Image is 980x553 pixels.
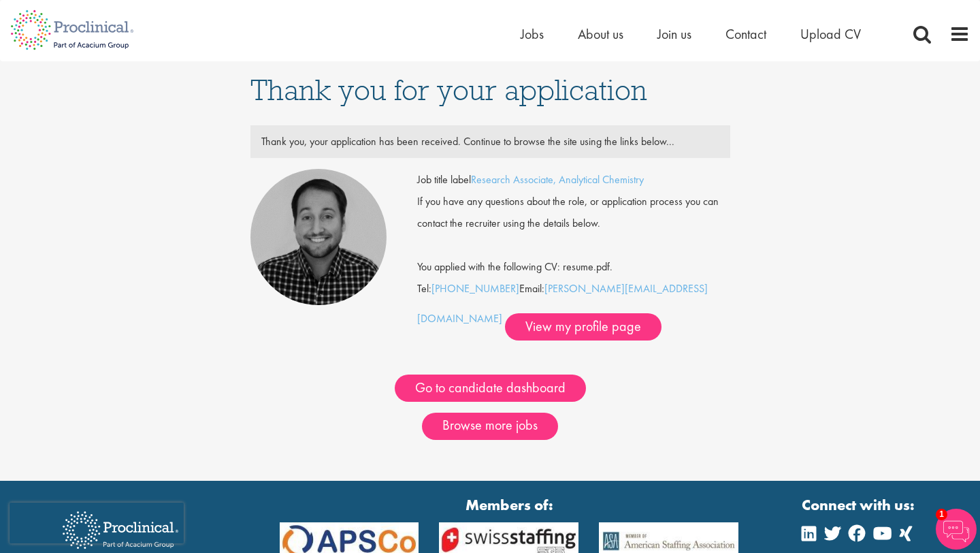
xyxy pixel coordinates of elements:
[725,25,766,43] a: Contact
[505,313,661,341] a: View my profile page
[10,503,184,543] iframe: reCAPTCHA
[407,234,740,278] div: You applied with the following CV: resume.pdf.
[802,494,917,516] strong: Connect with us:
[521,25,544,43] a: Jobs
[407,191,740,234] div: If you have any questions about the role, or application process you can contact the recruiter us...
[936,509,947,520] span: 1
[578,25,623,43] a: About us
[280,494,739,516] strong: Members of:
[936,509,977,550] img: Chatbot
[407,169,740,191] div: Job title label
[250,169,387,305] img: Mike Raletz
[431,281,519,296] a: [PHONE_NUMBER]
[251,131,730,153] div: Thank you, your application has been received. Continue to browse the site using the links below...
[657,25,691,43] a: Join us
[250,72,647,108] span: Thank you for your application
[417,169,730,341] div: Tel: Email:
[471,172,644,187] a: Research Associate, Analytical Chemistry
[417,281,708,326] a: [PERSON_NAME][EMAIL_ADDRESS][DOMAIN_NAME]
[395,375,586,402] a: Go to candidate dashboard
[422,413,558,440] a: Browse more jobs
[800,25,861,43] a: Upload CV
